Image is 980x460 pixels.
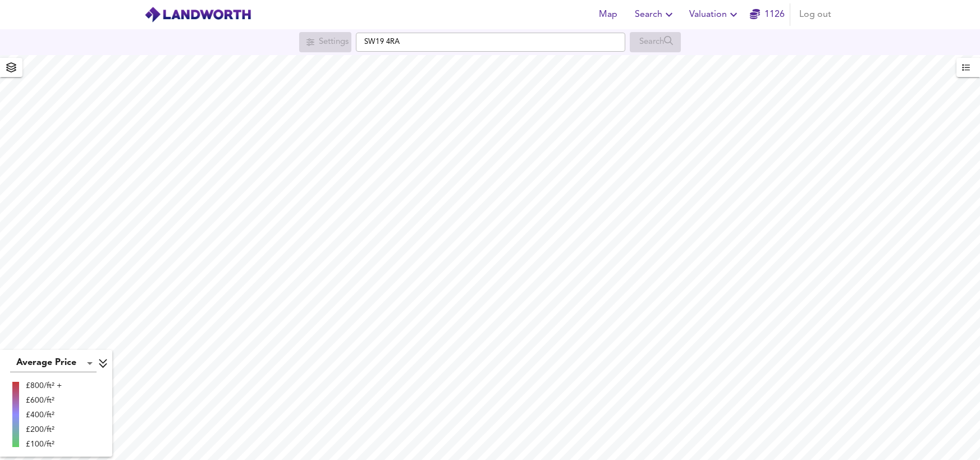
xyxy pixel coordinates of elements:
span: Log out [799,7,831,22]
button: Map [590,3,626,26]
button: Valuation [685,3,745,26]
img: logo [144,6,251,23]
div: Search for a location first or explore the map [630,32,681,52]
div: £600/ft² [26,395,62,406]
div: Search for a location first or explore the map [299,32,351,52]
div: £800/ft² + [26,380,62,391]
button: Log out [795,3,836,26]
div: £200/ft² [26,424,62,435]
span: Search [635,7,676,22]
span: Valuation [689,7,740,22]
div: Average Price [10,354,97,372]
button: Search [630,3,680,26]
button: 1126 [749,3,785,26]
div: £100/ft² [26,439,62,450]
div: £400/ft² [26,409,62,421]
a: 1126 [750,7,785,22]
span: Map [594,7,621,22]
input: Enter a location... [356,33,625,52]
